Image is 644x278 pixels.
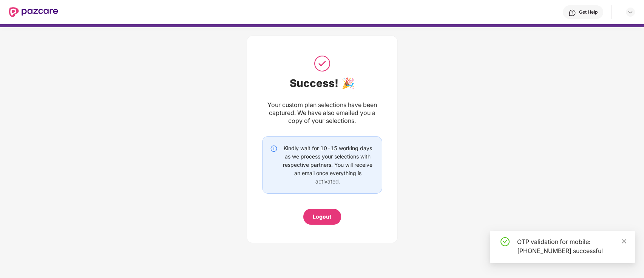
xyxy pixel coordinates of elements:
img: svg+xml;base64,PHN2ZyB3aWR0aD0iNTAiIGhlaWdodD0iNTAiIHZpZXdCb3g9IjAgMCA1MCA1MCIgZmlsbD0ibm9uZSIgeG... [313,54,332,73]
img: svg+xml;base64,PHN2ZyBpZD0iSW5mby0yMHgyMCIgeG1sbnM9Imh0dHA6Ly93d3cudzMub3JnLzIwMDAvc3ZnIiB3aWR0aD... [270,145,278,152]
div: Get Help [579,9,598,15]
span: close [621,239,627,244]
div: Kindly wait for 10-15 working days as we process your selections with respective partners. You wi... [281,144,374,186]
div: Logout [313,213,331,221]
div: Success! 🎉 [262,77,382,90]
div: OTP validation for mobile: [PHONE_NUMBER] successful [517,237,626,255]
img: svg+xml;base64,PHN2ZyBpZD0iRHJvcGRvd24tMzJ4MzIiIHhtbG5zPSJodHRwOi8vd3d3LnczLm9yZy8yMDAwL3N2ZyIgd2... [627,9,633,15]
span: check-circle [500,237,510,246]
img: svg+xml;base64,PHN2ZyBpZD0iSGVscC0zMngzMiIgeG1sbnM9Imh0dHA6Ly93d3cudzMub3JnLzIwMDAvc3ZnIiB3aWR0aD... [568,9,576,17]
div: Your custom plan selections have been captured. We have also emailed you a copy of your selections. [262,101,382,125]
img: New Pazcare Logo [9,7,58,17]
